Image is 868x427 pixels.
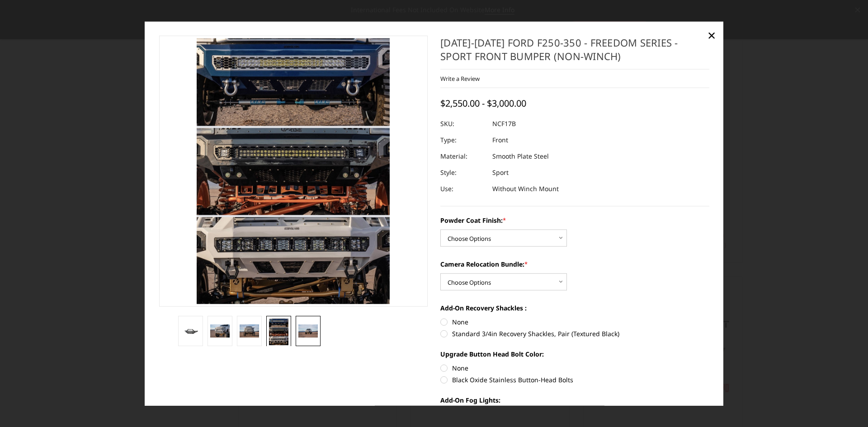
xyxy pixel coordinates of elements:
dd: Front [492,132,508,148]
img: Multiple lighting options [269,319,288,345]
label: None [440,317,709,327]
a: 2017-2022 Ford F250-350 - Freedom Series - Sport Front Bumper (non-winch) [159,36,428,307]
dt: Type: [440,132,486,148]
label: None [440,363,709,373]
label: Upgrade Button Head Bolt Color: [440,349,709,359]
a: Close [704,28,719,42]
span: × [708,25,716,45]
label: Standard 3/4in Recovery Shackles, Pair (Textured Black) [440,329,709,338]
dd: NCF17B [492,116,516,132]
dd: Without Winch Mount [492,181,559,197]
a: Write a Review [440,75,480,83]
label: Powder Coat Finish: [440,216,709,225]
dd: Sport [492,164,509,181]
label: Add-On Fog Lights: [440,395,709,405]
img: 2017-2022 Ford F250-350 - Freedom Series - Sport Front Bumper (non-winch) [240,324,259,338]
span: $2,550.00 - $3,000.00 [440,97,526,109]
dd: Smooth Plate Steel [492,148,549,164]
dt: Material: [440,148,486,164]
dt: SKU: [440,116,486,132]
dt: Style: [440,164,486,181]
label: Add-On Recovery Shackles : [440,303,709,313]
h1: [DATE]-[DATE] Ford F250-350 - Freedom Series - Sport Front Bumper (non-winch) [440,36,709,70]
label: Black Oxide Stainless Button-Head Bolts [440,375,709,385]
img: 2017-2022 Ford F250-350 - Freedom Series - Sport Front Bumper (non-winch) [181,326,200,335]
dt: Use: [440,181,486,197]
label: Camera Relocation Bundle: [440,259,709,269]
img: 2017-2022 Ford F250-350 - Freedom Series - Sport Front Bumper (non-winch) [298,324,318,338]
img: 2017-2022 Ford F250-350 - Freedom Series - Sport Front Bumper (non-winch) [210,324,230,338]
